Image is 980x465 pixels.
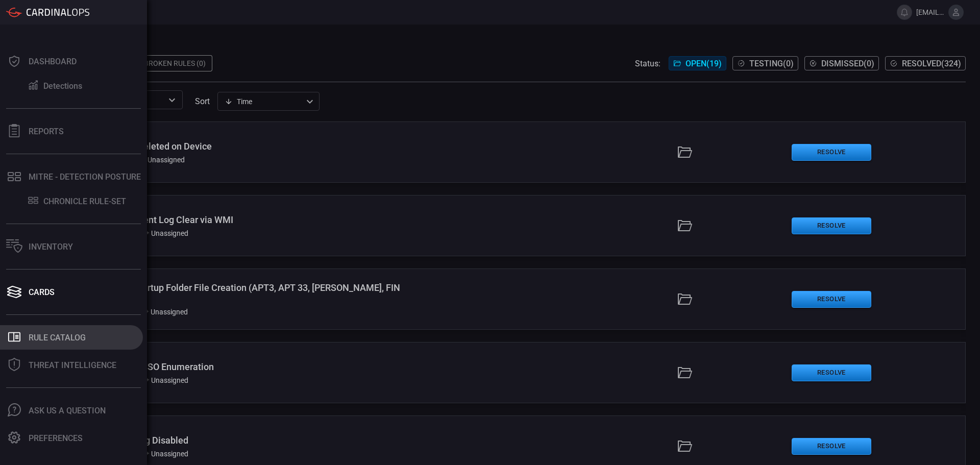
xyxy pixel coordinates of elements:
div: Unassigned [141,450,188,458]
div: SentinelOne - Startup Folder File Creation (APT3, APT 33, Confucius, FIN 7) [76,282,400,304]
span: Testing ( 0 ) [749,59,794,68]
button: Resolve [792,291,871,308]
button: Resolve [792,438,871,455]
div: Cards [29,287,55,297]
div: CHRONICLE RULE-SET [43,197,126,206]
div: Broken Rules (0) [138,55,212,71]
button: Open(19) [669,56,726,70]
span: Dismissed ( 0 ) [821,59,874,68]
div: Unassigned [141,229,188,237]
div: Reports [29,127,64,136]
div: Dashboard [29,57,77,66]
div: Ask Us A Question [29,406,106,415]
button: Resolved(324) [885,56,966,70]
button: Resolve [792,364,871,381]
div: AWS - Potential SSO Enumeration [76,361,400,372]
div: Threat Intelligence [29,360,116,370]
div: Rule Catalog [29,333,86,342]
div: Unassigned [137,156,185,164]
button: Resolve [792,144,871,161]
div: MITRE - Detection Posture [29,172,141,182]
div: Fortinet - Auditing Disabled [76,435,400,446]
button: Open [165,93,179,107]
button: Testing(0) [732,56,798,70]
div: Unassigned [141,376,188,384]
button: Dismissed(0) [804,56,879,70]
label: sort [195,96,210,106]
span: Status: [635,59,660,68]
div: Preferences [29,433,83,443]
div: Unassigned [140,308,188,316]
span: [EMAIL_ADDRESS][DOMAIN_NAME] [916,8,944,16]
span: Resolved ( 324 ) [902,59,961,68]
button: Resolve [792,217,871,234]
div: Time [225,96,303,107]
div: SentinelOne - Event Log Clear via WMI [76,214,400,225]
div: Fortinet - Logs Deleted on Device [76,141,400,152]
div: Detections [43,81,82,91]
span: Open ( 19 ) [685,59,722,68]
div: Inventory [29,242,73,252]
